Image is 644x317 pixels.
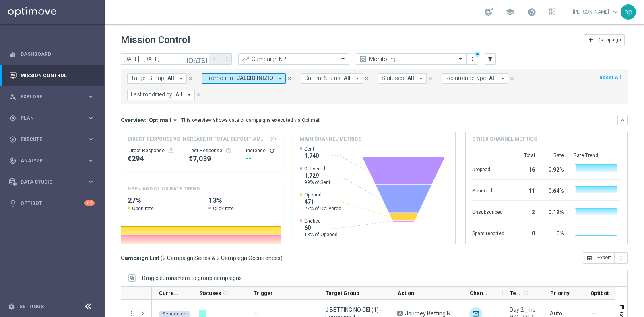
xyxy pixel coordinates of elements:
span: Current Status: [304,75,342,82]
i: keyboard_arrow_down [620,117,625,123]
div: 0 [514,226,535,239]
div: Data Studio [9,178,87,186]
h2: 27% [128,196,196,205]
div: Dropped [472,162,504,175]
span: — [253,310,258,317]
button: Promotion: CALCIO INIZIO arrow_drop_down [202,73,286,84]
span: Data Studio [21,180,87,184]
button: Statuses: All arrow_drop_down [378,73,427,84]
i: keyboard_arrow_right [87,135,95,143]
span: Recurrence type: [445,75,487,82]
button: add Campaign [584,34,625,45]
div: Analyze [9,157,87,164]
button: [DATE] [185,53,209,65]
div: Bounced [472,184,504,196]
a: Mission Control [21,65,95,86]
span: Auto [550,310,562,317]
i: trending_up [242,55,250,63]
span: Statuses: [382,75,405,82]
span: Opened [304,192,341,198]
span: Target Group: [131,75,165,82]
span: Plan [21,116,87,121]
i: arrow_drop_down [178,75,185,82]
div: play_circle_outline Execute keyboard_arrow_right [9,136,95,143]
i: gps_fixed [9,115,17,122]
button: more_vert [615,252,628,264]
span: Optibot [590,290,609,296]
span: Trigger [254,290,273,296]
button: close [427,74,434,83]
span: 60 [304,224,338,231]
span: school [506,8,514,16]
div: Mission Control [9,72,95,79]
span: Clicked [304,218,338,224]
span: Promotion: [205,75,234,82]
div: Rate Trend [574,152,621,159]
span: 99% of Sent [304,179,330,186]
div: There are unsaved changes [475,51,480,57]
span: 13% of Opened [304,231,338,238]
div: Mission Control [9,65,95,86]
div: Direct Response [128,147,175,154]
i: arrow_drop_down [417,75,425,82]
div: Test Response [189,147,233,154]
i: close [364,76,369,81]
i: track_changes [9,157,17,164]
span: ( [161,254,163,262]
a: Optibot [21,192,84,214]
i: keyboard_arrow_right [87,157,95,164]
i: more_vert [469,56,476,62]
div: Optibot [9,192,95,214]
button: gps_fixed Plan keyboard_arrow_right [9,115,95,121]
span: 471 [304,198,341,205]
div: 16 [514,162,535,175]
span: Click rate [213,205,234,212]
i: person_search [9,93,17,100]
button: arrow_forward [221,53,232,65]
i: arrow_forward [223,56,229,62]
h4: Main channel metrics [300,135,361,143]
input: Select date range [121,53,209,65]
i: play_circle_outline [9,136,17,143]
span: Statuses [199,290,221,296]
button: refresh [269,147,275,154]
i: settings [8,303,15,310]
div: 0.64% [545,184,564,196]
button: close [187,74,194,83]
button: equalizer Dashboard [9,51,95,57]
i: close [188,76,193,81]
button: close [508,74,516,83]
div: €294 [128,154,175,164]
a: [PERSON_NAME]keyboard_arrow_down [572,6,621,18]
i: arrow_back [212,56,218,62]
div: 11 [514,184,535,196]
button: more_vert [128,310,135,317]
button: close [286,74,293,83]
span: Campaign [599,37,621,43]
span: All [407,75,414,82]
div: Total [514,152,535,159]
i: add [588,37,594,43]
button: Current Status: All arrow_drop_down [301,73,363,84]
i: close [196,92,201,98]
span: 1,729 [304,172,330,179]
span: Channel [470,290,489,296]
span: Calculate column [221,288,229,297]
div: Unsubscribed [472,205,504,218]
a: Dashboard [21,43,95,65]
span: ) [281,254,283,262]
span: Execute [21,137,87,142]
ng-select: Campaign KPI [238,53,349,65]
h3: Campaign List [121,254,283,262]
div: Dashboard [9,43,95,65]
span: Current Status [159,290,178,296]
span: Target Group [326,290,359,296]
div: 0.12% [545,205,564,218]
span: Calculate column [522,288,529,297]
i: arrow_drop_down [277,75,284,82]
button: keyboard_arrow_down [617,115,628,125]
span: Action [398,290,414,296]
button: person_search Explore keyboard_arrow_right [9,94,95,100]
